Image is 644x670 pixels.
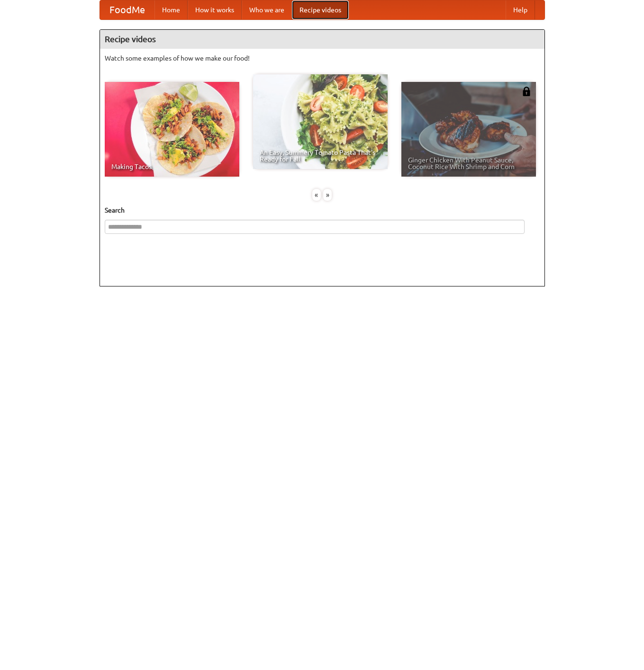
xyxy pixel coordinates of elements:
a: An Easy, Summery Tomato Pasta That's Ready for Fall [253,74,388,169]
img: 483408.png [522,87,531,96]
p: Watch some examples of how we make our food! [105,54,540,63]
div: » [323,189,332,201]
span: Making Tacos [111,163,233,170]
a: Who we are [242,0,292,19]
h5: Search [105,205,540,215]
h4: Recipe videos [100,30,544,49]
a: Help [506,0,535,19]
div: « [312,189,321,201]
a: Home [154,0,188,19]
a: FoodMe [100,0,154,19]
a: Recipe videos [292,0,349,19]
a: Making Tacos [105,82,239,177]
span: An Easy, Summery Tomato Pasta That's Ready for Fall [260,149,381,162]
a: How it works [188,0,242,19]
